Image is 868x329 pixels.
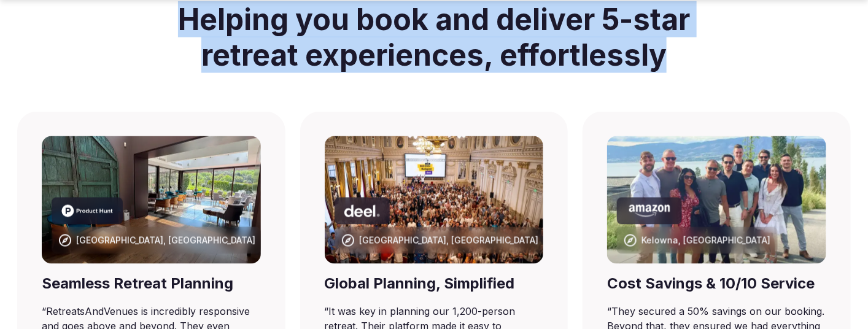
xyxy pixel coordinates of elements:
div: [GEOGRAPHIC_DATA], [GEOGRAPHIC_DATA] [359,234,538,247]
div: Global Planning, Simplified [325,274,544,295]
img: Kelowna, Canada [607,136,826,264]
div: Seamless Retreat Planning [42,274,261,295]
div: Kelowna, [GEOGRAPHIC_DATA] [641,234,770,247]
img: Punta Umbria, Spain [325,136,544,264]
div: Cost Savings & 10/10 Service [607,274,826,295]
img: Barcelona, Spain [42,136,261,264]
svg: Deel company logo [344,205,380,217]
div: [GEOGRAPHIC_DATA], [GEOGRAPHIC_DATA] [76,234,255,247]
